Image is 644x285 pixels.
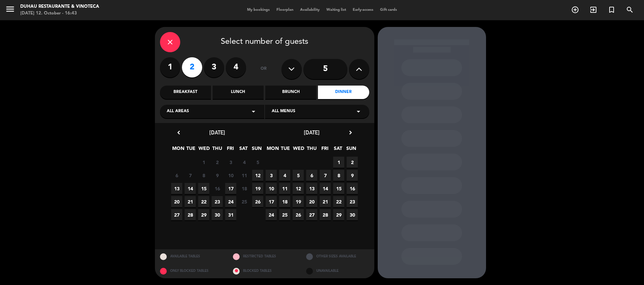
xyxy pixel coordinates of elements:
span: 9 [212,170,223,181]
span: 23 [212,196,223,207]
span: 30 [347,209,358,220]
span: 28 [320,209,331,220]
span: 21 [185,196,196,207]
span: 13 [171,183,182,194]
i: search [626,6,634,14]
span: 25 [239,196,250,207]
span: THU [212,145,223,156]
span: All menus [272,108,295,115]
span: SUN [251,145,262,156]
span: 6 [306,170,317,181]
span: 14 [185,183,196,194]
div: OTHER SIZES AVAILABLE [301,249,374,264]
span: 12 [252,170,263,181]
i: close [166,38,174,46]
div: or [253,57,275,81]
span: 27 [171,209,182,220]
i: chevron_right [347,129,354,136]
span: 4 [279,170,290,181]
span: 26 [252,196,263,207]
i: turned_in_not [608,6,616,14]
i: exit_to_app [589,6,597,14]
span: 16 [347,183,358,194]
button: menu [5,4,15,17]
span: 15 [333,183,344,194]
span: 29 [333,209,344,220]
i: chevron_left [175,129,182,136]
span: 4 [239,157,250,168]
span: FRI [319,145,330,156]
span: My bookings [244,8,273,12]
span: 31 [225,209,236,220]
div: BLOCKED TABLES [228,264,301,278]
div: [DATE] 12. October - 16:43 [20,10,99,17]
span: 16 [212,183,223,194]
span: 17 [266,196,277,207]
span: [DATE] [304,129,320,136]
span: 9 [347,170,358,181]
span: 5 [252,157,263,168]
span: MON [267,145,278,156]
span: 30 [212,209,223,220]
span: 1 [333,157,344,168]
span: 26 [293,209,304,220]
span: SAT [332,145,344,156]
i: arrow_drop_down [249,107,258,116]
span: 3 [266,170,277,181]
div: Lunch [213,86,264,99]
span: SUN [346,145,357,156]
label: 3 [204,57,224,77]
span: MON [172,145,183,156]
span: 23 [347,196,358,207]
span: 13 [306,183,317,194]
span: 20 [171,196,182,207]
i: add_circle_outline [571,6,579,14]
label: 4 [226,57,246,77]
span: WED [198,145,210,156]
span: 20 [306,196,317,207]
span: 10 [225,170,236,181]
span: 11 [239,170,250,181]
div: Brunch [265,86,316,99]
span: Early-access [349,8,377,12]
span: WED [293,145,304,156]
span: 2 [347,157,358,168]
div: AVAILABLE TABLES [155,249,228,264]
span: 7 [185,170,196,181]
span: Gift cards [377,8,400,12]
span: 29 [198,209,209,220]
span: 8 [333,170,344,181]
span: All areas [167,108,189,115]
span: 18 [239,183,250,194]
span: 10 [266,183,277,194]
span: 25 [279,209,290,220]
label: 1 [160,57,180,77]
span: 7 [320,170,331,181]
span: 21 [320,196,331,207]
div: Breakfast [160,86,211,99]
span: 3 [225,157,236,168]
span: Floorplan [273,8,297,12]
span: Availability [297,8,323,12]
span: TUE [185,145,196,156]
span: 1 [198,157,209,168]
span: 14 [320,183,331,194]
div: Select number of guests [160,32,369,52]
span: 15 [198,183,209,194]
i: arrow_drop_down [354,107,363,116]
span: 22 [198,196,209,207]
span: 24 [266,209,277,220]
span: FRI [225,145,236,156]
span: TUE [280,145,291,156]
span: Waiting list [323,8,349,12]
span: 18 [279,196,290,207]
div: Duhau Restaurante & Vinoteca [20,3,99,10]
span: 19 [293,196,304,207]
span: 2 [212,157,223,168]
div: UNAVAILABLE [301,264,374,278]
label: 2 [182,57,202,77]
div: Dinner [318,86,369,99]
span: 8 [198,170,209,181]
span: 24 [225,196,236,207]
i: menu [5,4,15,14]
